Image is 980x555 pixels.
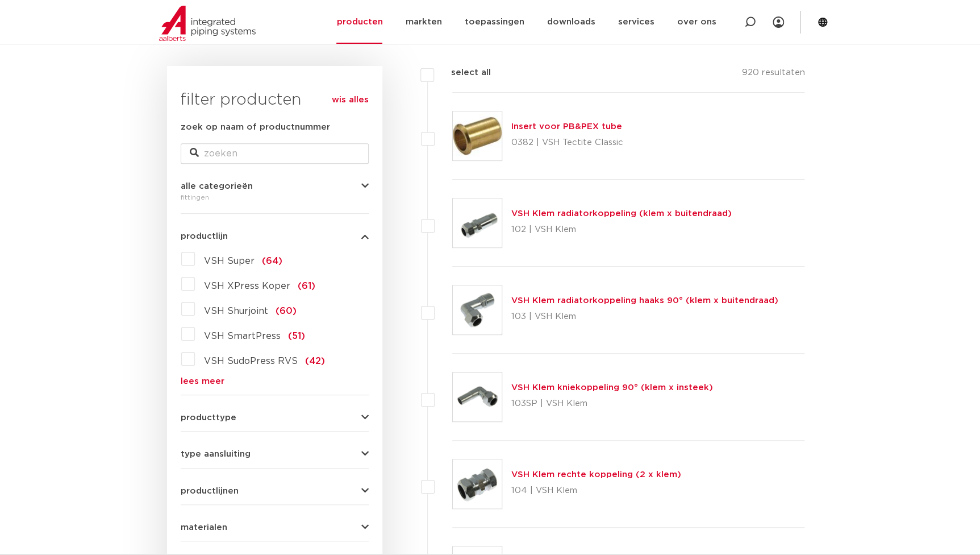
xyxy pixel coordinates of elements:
[453,198,502,247] img: Thumbnail for VSH Klem radiatorkoppeling (klem x buitendraad)
[511,482,681,500] p: 104 | VSH Klem
[181,190,369,204] div: fittingen
[181,413,369,422] button: producttype
[204,332,281,341] span: VSH SmartPress
[204,281,290,291] span: VSH XPress Koper
[181,232,228,241] span: productlijn
[453,285,502,334] img: Thumbnail for VSH Klem radiatorkoppeling haaks 90° (klem x buitendraad)
[288,332,305,341] span: (51)
[181,413,236,422] span: producttype
[511,209,732,218] a: VSH Klem radiatorkoppeling (klem x buitendraad)
[332,93,369,107] a: wis alles
[181,182,369,190] button: alle categorieën
[262,256,282,266] span: (64)
[181,523,369,532] button: materialen
[181,89,369,111] h3: filter producten
[511,470,681,479] a: VSH Klem rechte koppeling (2 x klem)
[181,182,253,190] span: alle categorieën
[298,281,315,291] span: (61)
[453,459,502,508] img: Thumbnail for VSH Klem rechte koppeling (2 x klem)
[181,377,369,386] a: lees meer
[276,307,297,316] span: (60)
[511,134,623,152] p: 0382 | VSH Tectite Classic
[181,232,369,241] button: productlijn
[204,307,268,316] span: VSH Shurjoint
[181,143,369,164] input: zoeken
[204,256,255,266] span: VSH Super
[204,357,298,366] span: VSH SudoPress RVS
[511,221,732,239] p: 102 | VSH Klem
[434,66,491,80] label: select all
[181,487,239,495] span: productlijnen
[511,296,778,305] a: VSH Klem radiatorkoppeling haaks 90° (klem x buitendraad)
[181,450,369,458] button: type aansluiting
[511,308,778,326] p: 103 | VSH Klem
[181,450,251,458] span: type aansluiting
[511,383,713,392] a: VSH Klem kniekoppeling 90° (klem x insteek)
[305,357,325,366] span: (42)
[181,487,369,495] button: productlijnen
[741,66,804,84] p: 920 resultaten
[181,121,330,134] label: zoek op naam of productnummer
[453,372,502,421] img: Thumbnail for VSH Klem kniekoppeling 90° (klem x insteek)
[511,122,622,131] a: Insert voor PB&PEX tube
[453,111,502,160] img: Thumbnail for Insert voor PB&PEX tube
[511,395,713,413] p: 103SP | VSH Klem
[181,523,227,532] span: materialen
